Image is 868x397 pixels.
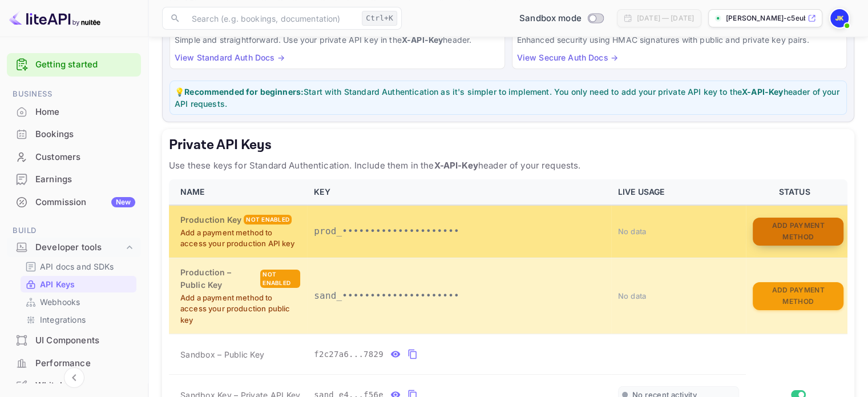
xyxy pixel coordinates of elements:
[180,214,241,226] h6: Production Key
[25,278,132,290] a: API Keys
[7,101,141,123] div: Home
[726,13,805,23] p: [PERSON_NAME]-c5eub.nui...
[40,278,75,290] p: API Keys
[515,12,608,25] div: Switch to Production mode
[175,53,285,62] a: View Standard Auth Docs →
[7,88,141,101] span: Business
[9,9,100,27] img: LiteAPI logo
[7,191,141,212] a: CommissionNew
[742,87,783,97] strong: X-API-Key
[314,224,604,238] p: prod_•••••••••••••••••••••
[169,159,847,173] p: Use these keys for Standard Authentication. Include them in the header of your requests.
[7,375,141,396] a: Whitelabel
[184,87,304,97] strong: Recommended for beginners:
[21,294,136,310] div: Webhooks
[307,179,611,205] th: KEY
[35,241,124,254] div: Developer tools
[35,58,135,71] a: Getting started
[25,260,132,272] a: API docs and SDKs
[830,9,849,27] img: Jayesh Kuthe
[175,34,500,46] p: Simple and straightforward. Use your private API key in the header.
[517,34,842,46] p: Enhanced security using HMAC signatures with public and private key pairs.
[7,101,141,122] a: Home
[7,169,141,190] a: Earnings
[314,348,383,360] span: f2c27a6...7829
[519,12,582,25] span: Sandbox mode
[7,238,141,258] div: Developer tools
[402,35,443,45] strong: X-API-Key
[180,348,264,360] span: Sandbox – Public Key
[7,123,141,146] div: Bookings
[753,226,843,235] a: Add Payment Method
[7,224,141,237] span: Build
[180,292,300,326] p: Add a payment method to access your production public key
[7,123,141,145] a: Bookings
[25,314,132,326] a: Integrations
[746,179,847,205] th: STATUS
[7,352,141,374] a: Performance
[169,179,307,205] th: NAME
[7,146,141,169] div: Customers
[21,276,136,292] div: API Keys
[434,160,478,171] strong: X-API-Key
[35,334,135,347] div: UI Components
[7,330,141,351] a: UI Components
[517,53,618,62] a: View Secure Auth Docs →
[753,218,843,246] button: Add Payment Method
[35,196,135,209] div: Commission
[7,146,141,167] a: Customers
[7,53,141,77] div: Getting started
[64,367,84,388] button: Collapse navigation
[21,311,136,328] div: Integrations
[35,173,135,186] div: Earnings
[21,258,136,275] div: API docs and SDKs
[180,266,258,291] h6: Production – Public Key
[111,197,135,207] div: New
[618,291,647,300] span: No data
[362,11,397,26] div: Ctrl+K
[180,227,300,250] p: Add a payment method to access your production API key
[40,314,86,326] p: Integrations
[611,179,746,205] th: LIVE USAGE
[637,13,694,23] div: [DATE] — [DATE]
[618,227,647,236] span: No data
[35,151,135,164] div: Customers
[35,379,135,392] div: Whitelabel
[7,330,141,352] div: UI Components
[753,282,843,310] button: Add Payment Method
[35,128,135,141] div: Bookings
[40,296,80,308] p: Webhooks
[185,7,357,30] input: Search (e.g. bookings, documentation)
[244,215,292,224] div: Not enabled
[7,191,141,214] div: CommissionNew
[7,352,141,375] div: Performance
[314,289,604,303] p: sand_•••••••••••••••••••••
[35,357,135,370] div: Performance
[35,106,135,119] div: Home
[753,290,843,300] a: Add Payment Method
[175,86,842,110] p: 💡 Start with Standard Authentication as it's simpler to implement. You only need to add your priv...
[40,260,114,272] p: API docs and SDKs
[169,136,847,154] h5: Private API Keys
[7,169,141,191] div: Earnings
[260,270,300,288] div: Not enabled
[25,296,132,308] a: Webhooks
